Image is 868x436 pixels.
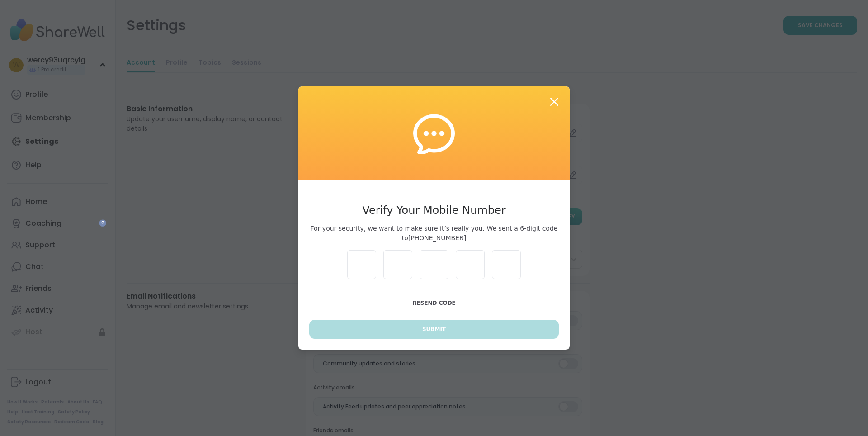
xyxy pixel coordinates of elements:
[422,325,446,333] span: Submit
[309,320,559,339] button: Submit
[309,224,559,243] span: For your security, we want to make sure it’s really you. We sent a 6-digit code to [PHONE_NUMBER]
[309,202,559,218] h3: Verify Your Mobile Number
[99,219,106,227] iframe: Spotlight
[309,294,559,313] button: Resend Code
[412,300,456,306] span: Resend Code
